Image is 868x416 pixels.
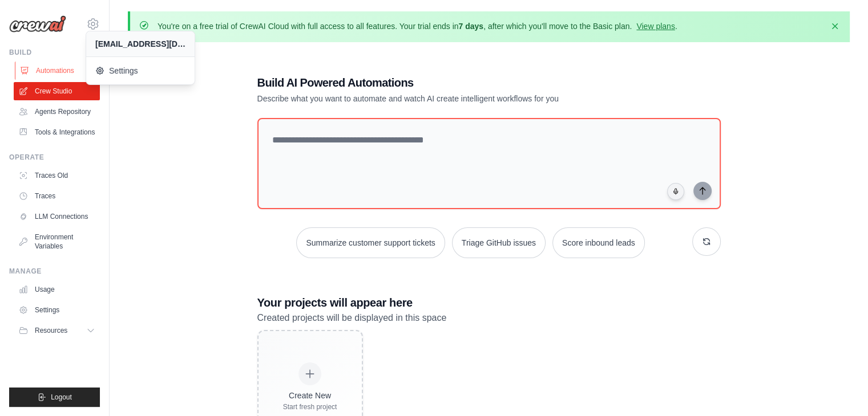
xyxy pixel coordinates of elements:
a: Usage [14,280,100,299]
button: Score inbound leads [552,227,645,258]
span: Logout [51,393,72,402]
div: [EMAIL_ADDRESS][DOMAIN_NAME] [95,38,185,50]
button: Summarize customer support tickets [296,227,445,258]
button: Resources [14,321,100,340]
h1: Build AI Powered Automations [257,75,641,91]
button: Click to speak your automation idea [667,183,684,200]
a: Environment Variables [14,228,100,255]
a: Settings [14,301,100,319]
p: Created projects will be displayed in this space [257,311,721,325]
button: Triage GitHub issues [452,227,546,258]
a: View plans [636,22,675,31]
a: Settings [86,59,195,82]
p: You're on a free trial of CrewAI Cloud with full access to all features. Your trial ends in , aft... [158,21,677,32]
div: Start fresh project [283,402,337,411]
a: Crew Studio [14,82,100,100]
a: LLM Connections [14,207,100,226]
button: Get new suggestions [692,227,721,256]
div: Create New [283,390,337,401]
a: Traces [14,187,100,205]
strong: 7 days [458,22,483,31]
div: Manage [9,267,100,276]
div: Build [9,48,100,57]
span: Resources [35,326,67,335]
p: Describe what you want to automate and watch AI create intelligent workflows for you [257,93,641,104]
div: Operate [9,153,100,162]
a: Agents Repository [14,103,100,121]
span: Settings [95,65,185,76]
h3: Your projects will appear here [257,295,721,311]
button: Logout [9,388,100,407]
img: Logo [9,15,66,32]
a: Automations [15,62,101,80]
a: Traces Old [14,166,100,185]
a: Tools & Integrations [14,123,100,141]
